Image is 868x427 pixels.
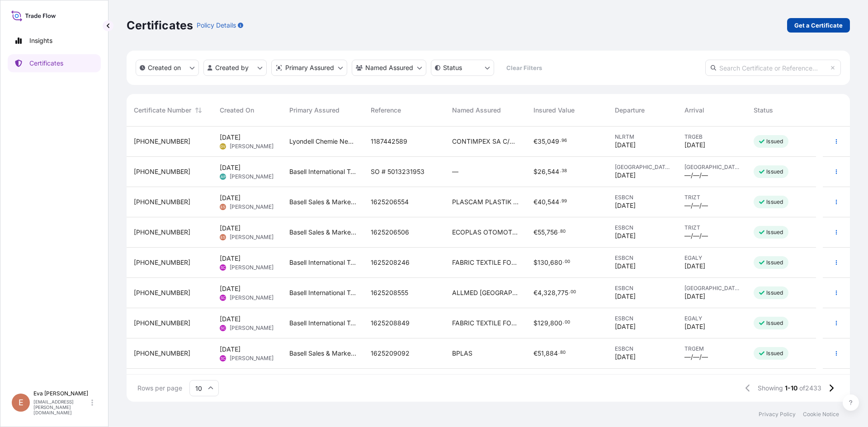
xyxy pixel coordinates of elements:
span: 35 [538,138,545,145]
span: [PERSON_NAME] [230,324,274,332]
span: Certificate Number [134,106,191,115]
a: Certificates [8,54,101,72]
span: CONTIMPEX SA C/O POLIMER ARGE PLASTIK SAN.[MEDICAL_DATA].A. [452,137,519,146]
span: [PERSON_NAME] [230,173,274,180]
span: [PERSON_NAME] [230,203,274,211]
span: [PHONE_NUMBER] [134,137,190,146]
span: Named Assured [452,106,501,115]
span: 80 [560,230,566,233]
span: [DATE] [615,322,636,331]
span: 1625208849 [371,319,410,328]
span: FABRIC TEXTILE FOR PRINTING AND HYGIENE PRODUCTS [452,319,519,328]
span: 99 [561,200,567,203]
p: Created on [148,63,181,72]
span: Basell International Trading FZE [289,258,356,267]
p: Named Assured [365,63,413,72]
p: Issued [766,168,783,175]
button: createdOn Filter options [136,60,199,76]
span: TRGEB [684,133,740,141]
span: 680 [550,259,562,266]
a: Get a Certificate [787,18,850,33]
span: PLASCAM PLASTIK OTO CAM SAN. VE TI [452,197,519,206]
span: 884 [546,350,558,357]
button: Sort [193,105,204,116]
span: TRIZT [684,224,740,231]
span: . [560,169,561,173]
p: Issued [766,350,783,357]
input: Search Certificate or Reference... [705,60,841,76]
span: SC [221,293,226,302]
span: [DATE] [220,284,241,293]
span: [PERSON_NAME] [230,264,274,271]
span: Basell Sales & Marketing BV [289,349,356,358]
button: Clear Filters [499,61,549,75]
span: TRIZT [684,194,740,201]
span: Basell International Trading FZE [289,288,356,297]
p: Issued [766,198,783,206]
span: —/—/— [684,201,708,210]
span: 1187442589 [371,137,407,146]
span: [DATE] [220,314,241,324]
span: Rows per page [137,384,182,393]
p: Issued [766,289,783,296]
span: Basell International Trading FZE [289,319,356,328]
span: 328 [543,290,556,296]
span: Reference [371,106,401,115]
p: Get a Certificate [794,21,843,30]
span: 775 [557,290,568,296]
span: 00 [565,260,570,263]
span: — [452,167,458,176]
p: Privacy Policy [759,411,796,418]
span: . [563,321,564,324]
span: [DATE] [220,224,241,233]
span: [DATE] [615,262,636,271]
span: —/—/— [684,171,708,180]
span: . [560,200,561,203]
span: FABRIC TEXTILE FOR PRINTING AND HYGIENE PRODUCTS [452,258,519,267]
p: Issued [766,229,783,236]
span: [DATE] [220,163,241,172]
span: [DATE] [615,201,636,210]
span: GV [220,142,226,151]
a: Cookie Notice [803,411,839,418]
span: , [548,320,550,326]
span: 130 [538,259,548,266]
span: EGALY [684,315,740,322]
span: 1625209092 [371,349,410,358]
p: Issued [766,319,783,327]
span: 26 [538,169,546,175]
span: ES [221,202,225,211]
span: [PERSON_NAME] [230,294,274,301]
span: [PHONE_NUMBER] [134,258,190,267]
span: of 2433 [799,384,821,393]
span: SC [221,263,226,272]
span: , [544,350,546,357]
span: [DATE] [615,141,636,150]
span: [PHONE_NUMBER] [134,349,190,358]
span: [DATE] [615,352,636,361]
span: 40 [538,199,546,205]
span: ESBCN [615,285,670,292]
span: [DATE] [220,193,241,202]
span: [DATE] [684,141,705,150]
p: Issued [766,259,783,266]
span: 38 [561,169,567,173]
span: ESBCN [615,224,670,231]
span: [DATE] [684,292,705,301]
span: Basell Sales & Marketing BV [289,197,356,206]
p: Certificates [29,59,63,68]
span: € [533,290,538,296]
span: Insured Value [533,106,575,115]
span: $ [533,259,538,266]
span: Showing [758,384,783,393]
span: ECOPLAS OTOMOTIV SANAYI VE TICARET ANONIM SIRKETI [452,228,519,237]
span: [PERSON_NAME] [230,234,274,241]
span: [PHONE_NUMBER] [134,288,190,297]
span: 00 [565,321,570,324]
span: , [545,229,547,235]
button: cargoOwner Filter options [352,60,426,76]
span: E [19,398,24,407]
span: , [546,199,547,205]
span: [PHONE_NUMBER] [134,197,190,206]
span: , [546,169,547,175]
